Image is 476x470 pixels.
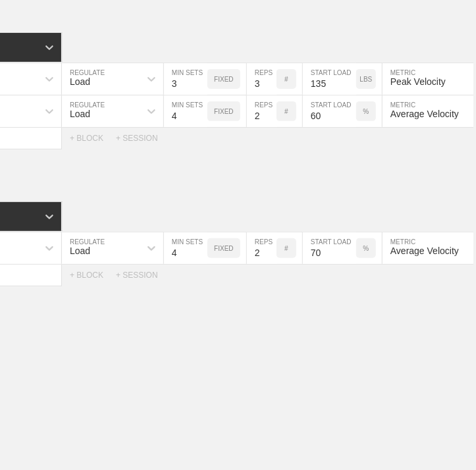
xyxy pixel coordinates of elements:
[390,76,446,87] div: Peak Velocity
[303,63,356,95] input: Any
[390,246,459,256] div: Average Velocity
[363,108,369,115] p: %
[363,245,369,252] p: %
[70,134,116,143] div: + BLOCK
[70,109,90,119] div: Load
[284,76,288,83] p: #
[70,271,116,280] div: + BLOCK
[284,245,288,252] p: #
[214,76,233,83] p: FIXED
[214,108,233,115] p: FIXED
[303,232,356,264] input: Any
[70,76,90,87] div: Load
[390,109,459,119] div: Average Velocity
[116,134,169,143] div: + SESSION
[214,245,233,252] p: FIXED
[360,76,373,83] p: LBS
[116,271,169,280] div: + SESSION
[284,108,288,115] p: #
[70,246,90,256] div: Load
[303,95,356,127] input: Any
[410,407,476,470] iframe: Chat Widget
